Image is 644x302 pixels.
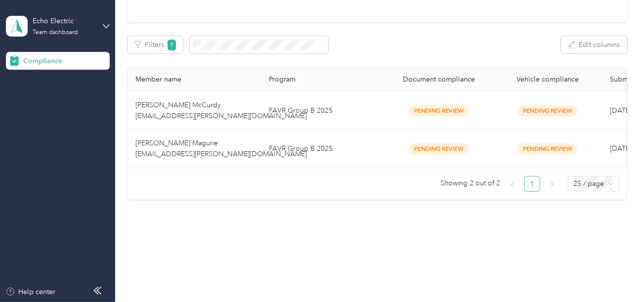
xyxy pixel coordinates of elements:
[168,40,176,50] span: 1
[409,105,469,117] span: Pending Review
[574,176,613,191] span: 25 / page
[501,75,594,84] div: Vehicle compliance
[517,143,577,155] span: Pending Review
[441,176,501,191] span: Showing 2 out of 2
[544,176,560,192] li: Next Page
[505,176,520,192] button: left
[549,181,555,187] span: right
[128,36,183,53] button: Filters1
[561,36,627,53] button: Edit columns
[135,101,307,120] span: [PERSON_NAME] McCurdy [EMAIL_ADDRESS][PERSON_NAME][DOMAIN_NAME]
[589,247,644,302] iframe: Everlance-gr Chat Button Frame
[517,105,577,117] span: Pending Review
[409,143,469,155] span: Pending Review
[261,92,385,130] td: FAVR Group B 2025
[524,176,540,192] li: 1
[510,181,515,187] span: left
[544,176,560,192] button: right
[33,30,78,36] div: Team dashboard
[135,139,307,158] span: [PERSON_NAME] Magurie [EMAIL_ADDRESS][PERSON_NAME][DOMAIN_NAME]
[23,56,62,66] span: Compliance
[505,176,520,192] li: Previous Page
[128,67,261,92] th: Member name
[568,176,619,192] div: Page Size
[392,75,485,84] div: Document compliance
[525,176,540,191] a: 1
[33,16,94,26] div: Echo Electric
[261,130,385,168] td: FAVR Group B 2025
[5,287,56,297] button: Help center
[261,67,385,92] th: Program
